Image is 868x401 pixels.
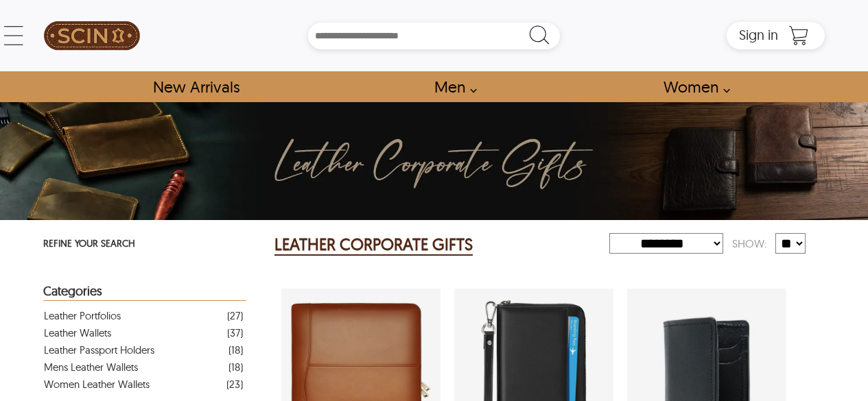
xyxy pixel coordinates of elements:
[44,7,140,64] img: SCIN
[44,359,243,376] a: Filter Mens Leather Wallets
[227,307,243,324] div: ( 27 )
[274,234,473,256] h2: LEATHER CORPORATE GIFTS
[785,25,812,46] a: Shopping Cart
[44,376,150,393] div: Women Leather Wallets
[227,324,243,341] div: ( 37 )
[44,324,243,341] a: Filter Leather Wallets
[43,234,246,255] p: REFINE YOUR SEARCH
[228,359,243,376] div: ( 18 )
[226,376,243,393] div: ( 23 )
[43,284,246,301] div: Heading Filter Leather Corporate Gifts by Categories
[44,307,121,324] div: Leather Portfolios
[44,376,243,393] a: Filter Women Leather Wallets
[648,71,738,102] a: Shop Women Leather Jackets
[44,324,111,341] div: Leather Wallets
[44,341,243,359] a: Filter Leather Passport Holders
[44,359,138,376] div: Mens Leather Wallets
[44,341,154,359] div: Leather Passport Holders
[43,7,141,64] a: SCIN
[739,26,778,43] span: Sign in
[274,231,594,258] div: Leather Corporate Gifts 123 Results Found
[137,71,255,102] a: Shop New Arrivals
[723,232,775,256] div: Show:
[44,307,243,324] a: Filter Leather Portfolios
[228,341,243,359] div: ( 18 )
[419,71,484,102] a: shop men's leather jackets
[739,31,778,42] a: Sign in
